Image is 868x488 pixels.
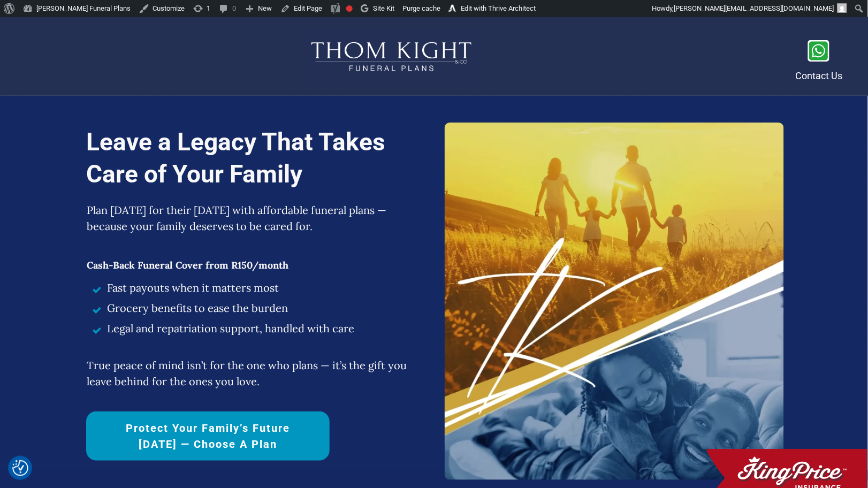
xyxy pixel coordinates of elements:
p: Contact Us [795,67,842,85]
p: Plan [DATE] for their [DATE] with affordable funeral plans — because your family deserves to be c... [87,202,423,245]
span: True peace of mind isn’t for the one who plans — it’s the gift you leave behind for the ones you ... [87,359,407,388]
div: Focus keyphrase not set [346,5,353,12]
button: Consent Preferences [12,460,28,476]
h1: Leave a Legacy That Takes Care of Your Family [86,126,434,201]
span: Legal and repatriation support, handled with care [107,321,354,337]
span: Protect Your Family’s Future [DATE] — Choose a Plan [105,420,311,452]
span: [PERSON_NAME][EMAIL_ADDRESS][DOMAIN_NAME] [674,4,834,12]
img: thomkight-funeral-plans-hero [445,123,784,480]
img: Revisit consent button [12,460,28,476]
span: Site Kit [373,4,394,12]
span: Fast payouts when it matters most [107,280,279,296]
span: Grocery benefits to ease the burden [107,300,288,316]
span: Cash-Back Funeral Cover from R150/month [87,259,288,271]
a: Protect Your Family’s Future [DATE] — Choose a Plan [86,411,330,461]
